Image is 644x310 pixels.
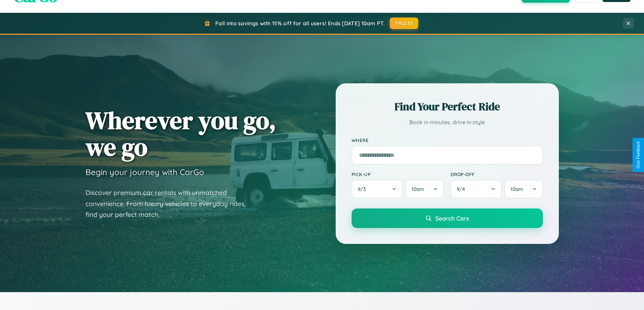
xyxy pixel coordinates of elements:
label: Pick-up [352,171,444,177]
p: Discover premium car rentals with unmatched convenience. From luxury vehicles to everyday rides, ... [86,187,255,220]
h1: Wherever you go, we go [86,107,276,160]
label: Where [352,137,543,143]
h3: Begin your journey with CarGo [86,167,204,177]
button: 10am [405,180,444,198]
button: 10am [504,180,543,198]
p: Book in minutes, drive in style [352,117,543,127]
h2: Find Your Perfect Ride [352,99,543,114]
span: 10am [510,186,523,192]
div: Give Feedback [636,141,641,169]
button: 9/4 [451,180,502,198]
span: 9 / 3 [358,186,369,192]
span: 10am [411,186,424,192]
button: Search Cars [352,208,543,228]
label: Drop-off [451,171,543,177]
button: 9/3 [352,180,403,198]
span: Fall into savings with 15% off for all users! Ends [DATE] 10am PT. [215,20,385,27]
button: FALL15 [390,18,418,29]
span: 9 / 4 [457,186,468,192]
span: Search Cars [435,215,469,222]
